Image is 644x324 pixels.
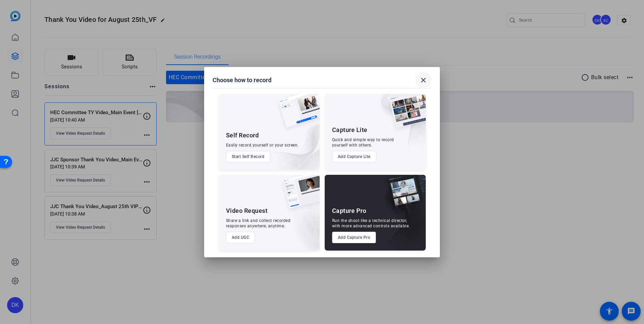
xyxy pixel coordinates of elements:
[278,175,320,216] img: ugc-content.png
[332,218,410,229] div: Run the shoot like a technical director, with more advanced controls available.
[226,232,255,243] button: Add UGC
[226,218,291,229] div: Share a link and collect recorded responses anywhere, anytime.
[332,126,367,134] div: Capture Lite
[376,183,426,251] img: embarkstudio-capture-pro.png
[226,131,259,139] div: Self Record
[332,207,366,215] div: Capture Pro
[273,94,320,134] img: self-record.png
[365,94,426,161] img: embarkstudio-capture-lite.png
[332,137,394,148] div: Quick and simple way to record yourself with others.
[226,142,299,148] div: Easily record yourself or your screen.
[281,196,320,251] img: embarkstudio-ugc-content.png
[261,108,320,170] img: embarkstudio-self-record.png
[384,94,426,135] img: capture-lite.png
[419,76,427,84] mat-icon: close
[213,76,271,84] h1: Choose how to record
[226,207,268,215] div: Video Request
[332,232,376,243] button: Add Capture Pro
[226,151,270,162] button: Start Self Record
[332,151,376,162] button: Add Capture Lite
[381,175,426,216] img: capture-pro.png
